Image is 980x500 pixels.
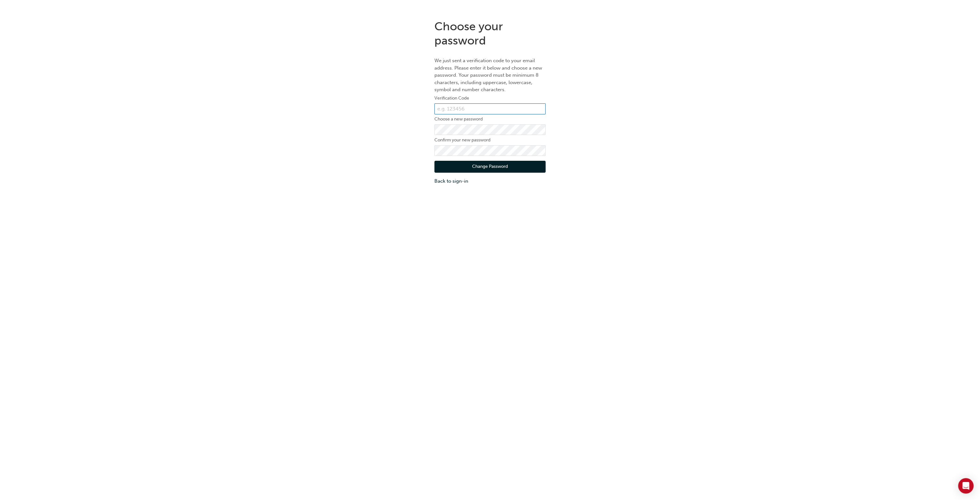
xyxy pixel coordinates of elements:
h1: Choose your password [434,19,546,47]
label: Choose a new password [434,115,546,123]
label: Verification Code [434,94,546,102]
input: e.g. 123456 [434,103,546,114]
a: Back to sign-in [434,178,546,185]
button: Change Password [434,161,546,173]
p: We just sent a verification code to your email address. Please enter it below and choose a new pa... [434,57,546,93]
div: Open Intercom Messenger [958,478,974,494]
label: Confirm your new password [434,136,546,144]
